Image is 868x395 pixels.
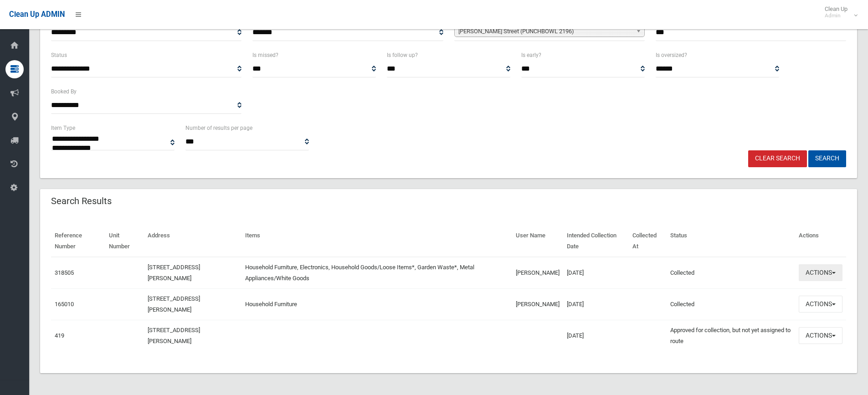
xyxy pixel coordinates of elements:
th: Unit Number [105,226,144,257]
label: Booked By [51,87,77,97]
th: Actions [795,226,846,257]
label: Is missed? [252,50,278,60]
td: [DATE] [563,257,629,289]
button: Actions [799,296,842,313]
button: Actions [799,264,842,281]
a: 165010 [55,301,74,308]
a: 419 [55,332,64,339]
a: 318505 [55,269,74,276]
th: Reference Number [51,226,105,257]
a: Clear Search [748,150,807,167]
th: Status [667,226,795,257]
th: Address [144,226,242,257]
label: Is oversized? [656,50,687,60]
label: Status [51,50,67,60]
td: Household Furniture [241,288,512,320]
th: User Name [512,226,563,257]
a: [STREET_ADDRESS][PERSON_NAME] [148,327,200,344]
td: [DATE] [563,320,629,351]
td: Collected [667,257,795,289]
th: Collected At [629,226,667,257]
td: [PERSON_NAME] [512,288,563,320]
td: Household Furniture, Electronics, Household Goods/Loose Items*, Garden Waste*, Metal Appliances/W... [241,257,512,289]
td: [DATE] [563,288,629,320]
label: Item Type [51,123,75,133]
td: Collected [667,288,795,320]
span: Clean Up [820,5,857,19]
label: Is early? [521,50,541,60]
td: [PERSON_NAME] [512,257,563,289]
th: Intended Collection Date [563,226,629,257]
header: Search Results [40,192,123,210]
button: Actions [799,327,842,344]
td: Approved for collection, but not yet assigned to route [667,320,795,351]
a: [STREET_ADDRESS][PERSON_NAME] [148,295,200,313]
button: Search [808,150,846,167]
label: Is follow up? [387,50,418,60]
label: Number of results per page [185,123,252,133]
th: Items [241,226,512,257]
span: Clean Up ADMIN [9,10,65,19]
small: Admin [825,12,847,19]
a: [STREET_ADDRESS][PERSON_NAME] [148,264,200,282]
span: [PERSON_NAME] Street (PUNCHBOWL 2196) [458,26,632,37]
